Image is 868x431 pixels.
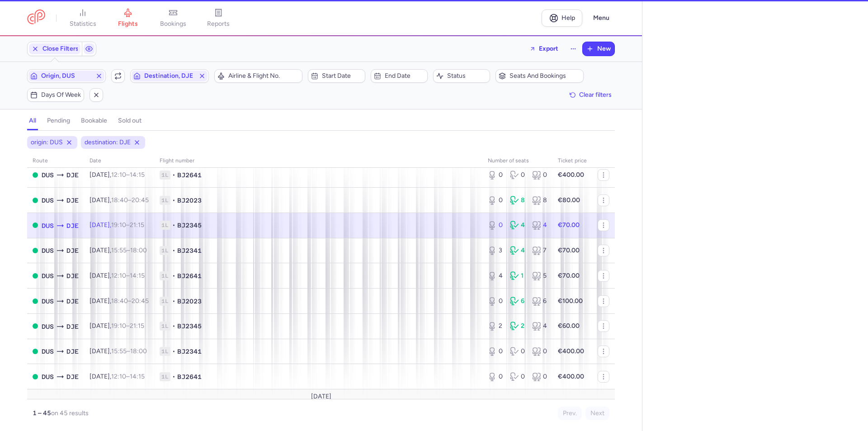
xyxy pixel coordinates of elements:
[214,69,302,83] button: Airline & Flight No.
[42,246,54,256] span: Düsseldorf International Airport, Düsseldorf, Germany
[561,14,575,21] span: Help
[510,347,525,356] div: 0
[84,154,154,168] th: date
[27,88,84,102] button: Days of week
[111,272,126,279] time: 12:10
[160,372,170,381] span: 1L
[488,196,503,205] div: 0
[85,138,131,147] span: destination: DJE
[66,296,79,306] span: Djerba-Zarzis, Djerba, Tunisia
[33,349,38,354] span: OPEN
[509,72,580,80] span: Seats and bookings
[532,322,547,331] div: 4
[41,91,81,99] span: Days of week
[42,45,79,52] span: Close Filters
[130,373,145,380] time: 14:15
[111,171,126,179] time: 12:10
[172,171,175,180] span: •
[66,346,79,356] span: Djerba-Zarzis, Djerba, Tunisia
[196,8,241,28] a: reports
[66,195,79,205] span: Djerba-Zarzis, Djerba, Tunisia
[42,221,54,231] span: Düsseldorf International Airport, Düsseldorf, Germany
[488,171,503,180] div: 0
[160,347,170,356] span: 1L
[566,88,615,102] button: Clear filters
[90,246,147,254] span: [DATE],
[66,271,79,281] span: Djerba-Zarzis, Djerba, Tunisia
[130,69,209,83] button: Destination, DJE
[111,171,145,179] span: –
[33,273,38,279] span: OPEN
[488,322,503,331] div: 2
[177,322,202,331] span: BJ2345
[597,45,611,52] span: New
[33,248,38,253] span: OPEN
[488,221,503,230] div: 0
[111,297,149,305] span: –
[90,322,144,330] span: [DATE],
[47,117,70,125] h4: pending
[70,20,96,28] span: statistics
[177,297,202,306] span: BJ2023
[66,322,79,332] span: Djerba-Zarzis, Djerba, Tunisia
[385,72,425,80] span: End date
[154,154,482,168] th: Flight number
[532,372,547,381] div: 0
[66,372,79,382] span: Djerba-Zarzis, Djerba, Tunisia
[111,322,144,330] span: –
[27,69,106,83] button: Origin, DUS
[42,322,54,332] span: Düsseldorf International Airport, Düsseldorf, Germany
[160,271,170,280] span: 1L
[172,347,175,356] span: •
[510,297,525,306] div: 6
[90,221,144,229] span: [DATE],
[160,297,170,306] span: 1L
[42,271,54,281] span: Düsseldorf International Airport, Düsseldorf, Germany
[28,42,82,56] button: Close Filters
[510,271,525,280] div: 1
[33,223,38,228] span: OPEN
[532,171,547,180] div: 0
[42,296,54,306] span: DUS
[111,246,147,254] span: –
[552,154,592,168] th: Ticket price
[488,347,503,356] div: 0
[66,221,79,231] span: Djerba-Zarzis, Djerba, Tunisia
[558,196,580,204] strong: €80.00
[90,196,149,204] span: [DATE],
[118,20,138,28] span: flights
[111,373,145,380] span: –
[111,297,128,305] time: 18:40
[144,72,195,80] span: Destination, DJE
[311,393,331,400] span: [DATE]
[90,347,147,355] span: [DATE],
[308,69,365,83] button: Start date
[33,323,38,329] span: OPEN
[558,171,584,179] strong: €400.00
[583,42,614,56] button: New
[90,373,145,380] span: [DATE],
[558,272,580,279] strong: €70.00
[160,246,170,255] span: 1L
[130,246,147,254] time: 18:00
[228,72,299,80] span: Airline & Flight No.
[510,372,525,381] div: 0
[90,272,145,279] span: [DATE],
[111,347,147,355] span: –
[160,20,186,28] span: bookings
[510,246,525,255] div: 4
[160,171,170,180] span: 1L
[579,91,612,98] span: Clear filters
[27,154,84,168] th: route
[585,407,609,420] button: Next
[524,42,564,56] button: Export
[510,196,525,205] div: 8
[558,221,580,229] strong: €70.00
[510,171,525,180] div: 0
[111,221,126,229] time: 19:10
[510,322,525,331] div: 2
[33,298,38,304] span: OPEN
[172,271,175,280] span: •
[371,69,428,83] button: End date
[111,246,127,254] time: 15:55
